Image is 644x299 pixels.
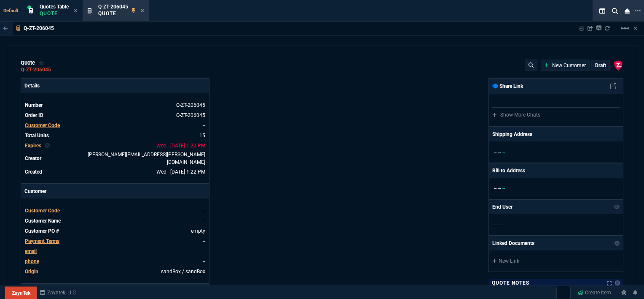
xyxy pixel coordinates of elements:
[25,238,59,244] span: Payment Terms
[621,6,633,16] nx-icon: Close Workbench
[21,284,209,298] p: Staff
[25,112,43,118] span: Order ID
[98,4,128,10] span: Q-ZT-206045
[502,149,505,155] span: --
[492,82,523,90] p: Share Link
[502,222,505,228] span: --
[74,8,78,14] nx-icon: Close Tab
[176,102,205,108] span: See Marketplace Order
[24,207,206,215] tr: undefined
[24,247,206,256] tr: undefined
[574,286,614,299] a: Create Item
[98,10,128,17] p: Quote
[24,237,206,245] tr: undefined
[25,122,60,128] span: Customer Code
[498,222,501,228] span: --
[492,130,532,138] p: Shipping Address
[24,257,206,266] tr: undefined
[203,238,205,244] a: --
[492,112,540,118] a: Show More Chats
[494,185,496,191] span: --
[203,218,205,224] a: --
[203,258,205,264] a: --
[25,208,60,214] span: Customer Code
[21,60,44,66] div: quote
[24,111,206,120] tr: See Marketplace Order
[614,203,620,211] nx-icon: Show/Hide End User to Customer
[494,222,496,228] span: --
[492,203,513,211] p: End User
[25,155,41,161] span: Creator
[24,168,206,176] tr: undefined
[156,169,205,175] span: 2025-08-06T13:22:31.069Z
[502,185,505,191] span: --
[492,280,529,286] p: Quote Notes
[38,60,44,66] div: Add to Watchlist
[595,62,606,69] p: draft
[21,69,51,71] a: Q-ZT-206045
[24,131,206,140] tr: undefined
[635,7,641,15] nx-icon: Open New Tab
[25,228,59,234] span: Customer PO #
[3,8,22,14] span: Default
[37,289,78,296] a: msbcCompanyName
[24,141,206,150] tr: undefined
[25,133,49,139] span: Total Units
[596,6,609,16] nx-icon: Split Panels
[203,208,205,214] span: --
[545,62,586,69] a: New Customer
[492,239,534,247] p: Linked Documents
[25,269,38,275] a: Origin
[40,4,69,10] span: Quotes Table
[25,258,39,264] span: phone
[494,149,496,155] span: --
[24,267,206,276] tr: undefined
[24,227,206,235] tr: undefined
[88,152,205,165] span: fiona.rossi@fornida.com
[161,269,205,275] span: sandBox / sandBox
[492,257,620,265] a: New Link
[24,150,206,166] tr: undefined
[492,167,525,174] p: Bill to Address
[25,248,37,254] span: email
[24,217,206,225] tr: undefined
[25,102,43,108] span: Number
[25,169,42,175] span: Created
[3,25,8,31] nx-icon: Back to Table
[45,142,50,149] nx-icon: Clear selected rep
[498,149,501,155] span: --
[633,25,637,32] a: Hide Workbench
[609,6,621,16] nx-icon: Search
[620,23,630,33] mat-icon: Example home icon
[140,8,144,14] nx-icon: Close Tab
[24,121,206,130] tr: undefined
[25,218,61,224] span: Customer Name
[498,185,501,191] span: --
[156,143,205,149] span: 2025-08-20T13:22:31.069Z
[203,122,205,128] a: --
[24,25,54,32] p: Q-ZT-206045
[21,79,209,93] p: Details
[191,228,205,234] a: empty
[25,143,41,149] span: Expires
[21,184,209,198] p: Customer
[40,10,69,17] p: Quote
[176,112,205,118] a: See Marketplace Order
[24,101,206,109] tr: See Marketplace Order
[199,133,205,139] span: 15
